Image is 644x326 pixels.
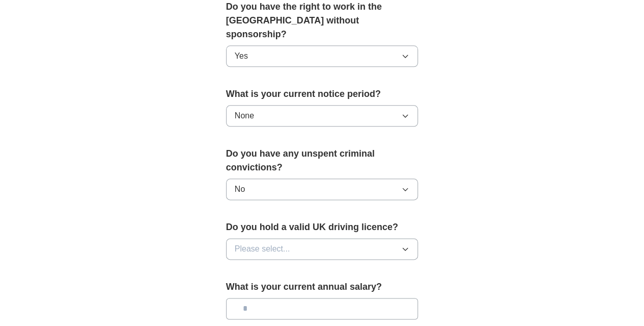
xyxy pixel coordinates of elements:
[226,280,418,294] label: What is your current annual salary?
[226,87,418,101] label: What is your current notice period?
[235,243,290,255] span: Please select...
[226,179,418,200] button: No
[226,147,418,174] label: Do you have any unspent criminal convictions?
[226,220,418,234] label: Do you hold a valid UK driving licence?
[226,105,418,127] button: None
[226,238,418,260] button: Please select...
[235,183,245,195] span: No
[235,50,248,62] span: Yes
[226,45,418,67] button: Yes
[235,110,254,122] span: None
